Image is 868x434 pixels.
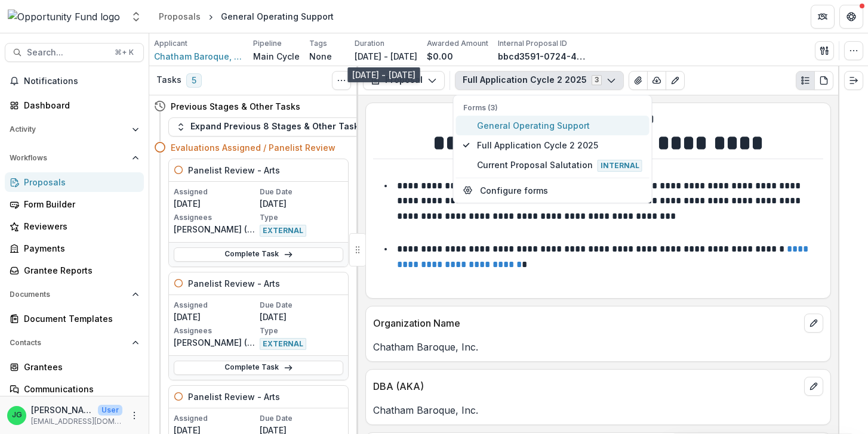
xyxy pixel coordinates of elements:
[154,38,187,49] p: Applicant
[174,212,257,223] p: Assignees
[10,125,127,134] span: Activity
[796,71,815,90] button: Plaintext view
[373,379,799,393] p: DBA (AKA)
[260,325,343,336] p: Type
[154,8,338,25] nav: breadcrumb
[10,290,127,299] span: Documents
[188,277,280,290] h5: Panelist Review - Arts
[174,223,257,235] p: [PERSON_NAME] ([PERSON_NAME][EMAIL_ADDRESS][DOMAIN_NAME])
[355,50,417,63] p: [DATE] - [DATE]
[174,300,257,311] p: Assigned
[844,71,863,90] button: Expand right
[5,357,144,377] a: Grantees
[260,413,343,424] p: Due Date
[260,311,343,323] p: [DATE]
[174,247,343,262] a: Complete Task
[112,46,136,59] div: ⌘ + K
[455,71,624,90] button: Full Application Cycle 2 20253
[156,75,181,85] h3: Tasks
[27,48,107,58] span: Search...
[5,120,144,139] button: Open Activity
[355,38,384,49] p: Duration
[174,187,257,197] p: Assigned
[5,379,144,399] a: Communications
[24,264,134,277] div: Grantee Reports
[498,50,587,63] p: bbcd3591-0724-4578-b2c3-93b37b8551f1
[98,405,122,416] p: User
[598,160,642,172] span: Internal
[332,71,351,90] button: Toggle View Cancelled Tasks
[171,100,300,113] h4: Previous Stages & Other Tasks
[221,10,334,23] div: General Operating Support
[10,339,127,347] span: Contacts
[814,71,833,90] button: PDF view
[24,361,134,373] div: Grantees
[5,238,144,258] a: Payments
[5,43,144,62] button: Search...
[171,141,335,154] h4: Evaluations Assigned / Panelist Review
[24,383,134,395] div: Communications
[5,95,144,115] a: Dashboard
[260,338,306,350] span: EXTERNAL
[5,261,144,280] a: Grantee Reports
[168,117,371,137] button: Expand Previous 8 Stages & Other Tasks
[188,390,280,403] h5: Panelist Review - Arts
[5,333,144,352] button: Open Contacts
[666,71,685,90] button: Edit as form
[811,5,835,29] button: Partners
[8,10,120,24] img: Opportunity Fund logo
[253,38,282,49] p: Pipeline
[24,312,134,325] div: Document Templates
[24,198,134,210] div: Form Builder
[24,99,134,111] div: Dashboard
[24,76,139,86] span: Notifications
[24,242,134,255] div: Payments
[463,103,642,113] p: Forms (3)
[260,197,343,210] p: [DATE]
[309,38,327,49] p: Tags
[498,38,567,49] p: Internal Proposal ID
[31,416,122,427] p: [EMAIL_ADDRESS][DOMAIN_NAME]
[174,336,257,349] p: [PERSON_NAME] ([PERSON_NAME][EMAIL_ADDRESS][DOMAIN_NAME])
[373,340,823,354] p: Chatham Baroque, Inc.
[128,5,144,29] button: Open entity switcher
[24,220,134,232] div: Reviewers
[373,403,823,417] p: Chatham Baroque, Inc.
[427,50,453,63] p: $0.00
[804,377,823,396] button: edit
[839,5,863,29] button: Get Help
[309,50,332,63] p: None
[174,325,257,336] p: Assignees
[260,187,343,197] p: Due Date
[5,194,144,214] a: Form Builder
[154,8,205,25] a: Proposals
[5,172,144,192] a: Proposals
[10,154,127,162] span: Workflows
[5,72,144,91] button: Notifications
[260,300,343,311] p: Due Date
[159,10,201,23] div: Proposals
[363,71,445,90] button: Proposal
[260,212,343,223] p: Type
[5,216,144,236] a: Reviewers
[174,197,257,210] p: [DATE]
[12,411,22,419] div: Jake Goodman
[188,164,280,176] h5: Panelist Review - Arts
[5,285,144,304] button: Open Documents
[5,148,144,168] button: Open Workflows
[174,413,257,424] p: Assigned
[260,225,306,237] span: EXTERNAL
[154,50,244,63] a: Chatham Baroque, Inc.
[804,314,823,333] button: edit
[5,309,144,328] a: Document Templates
[127,408,141,423] button: More
[253,50,300,63] p: Main Cycle
[174,361,343,375] a: Complete Task
[477,139,642,151] span: Full Application Cycle 2 2025
[427,38,488,49] p: Awarded Amount
[24,176,134,188] div: Proposals
[477,159,642,172] span: Current Proposal Salutation
[31,404,93,416] p: [PERSON_NAME]
[373,316,799,330] p: Organization Name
